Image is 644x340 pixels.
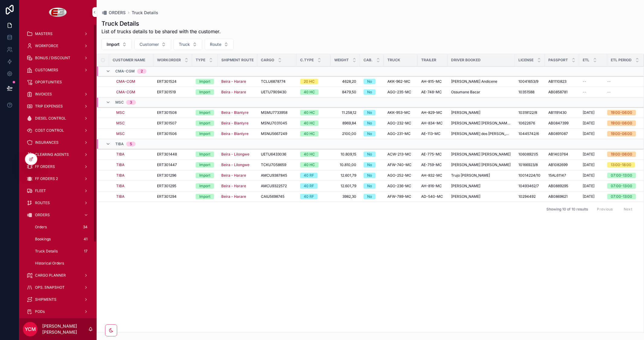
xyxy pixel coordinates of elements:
[221,194,246,199] span: Beira - Harare
[221,110,248,115] span: Beira - Blantyre
[548,173,566,178] span: 15AL61147
[387,121,411,126] span: AGO-232-MC
[116,121,125,126] a: MSC
[334,121,356,126] span: 8969,84
[82,236,89,243] div: 41
[157,110,177,115] span: ERT301508
[334,131,356,136] span: 2100,00
[35,188,46,193] span: FLEET
[261,152,286,157] span: UETU6433036
[23,197,93,208] a: ROUTES
[101,19,221,28] h1: Truck Details
[35,68,58,72] span: CUSTOMERS
[421,90,442,95] span: AE-748-MC
[221,152,249,157] a: Beira - Lilongwe
[304,131,315,136] div: 40 HC
[421,162,442,167] span: AE-759-MC
[583,162,594,167] span: [DATE]
[518,162,538,167] span: 10166923/8
[134,39,171,50] button: Select Button
[611,183,632,189] div: 07:00-13:00
[132,10,158,16] a: Truck Details
[107,41,120,47] span: Import
[30,222,93,233] a: Orders34
[451,121,511,126] span: [PERSON_NAME] [PERSON_NAME] [PERSON_NAME]
[518,90,534,95] span: 10351588
[116,90,135,95] span: CMA-CGM
[116,79,135,84] a: CMA-CGM
[387,131,411,136] span: AGO-231-MC
[157,58,181,63] span: Workorder
[210,41,221,47] span: Route
[421,110,442,115] span: AH-829-MC
[199,131,210,136] div: Import
[304,194,314,199] div: 40 RF
[451,162,511,167] span: [PERSON_NAME] [PERSON_NAME]
[23,173,93,184] a: FF ORDERS 2
[23,53,93,63] a: BONUS / DISCOUNT
[387,79,410,84] span: AKK-962-MC
[221,79,246,84] span: Beira - Harare
[30,258,93,269] a: Historical Orders
[35,285,65,290] span: OPS. SNAPSHOT
[19,24,97,318] div: scrollable content
[23,65,93,75] a: CUSTOMERS
[157,131,177,136] span: ERT301506
[451,131,511,136] span: [PERSON_NAME] dos [PERSON_NAME]
[548,162,568,167] span: AB1082699
[421,58,436,63] span: Trailer
[548,79,566,84] span: AB1110823
[334,110,356,115] span: 11.258,12
[334,90,356,95] span: 8479,50
[364,58,373,63] span: Cab.
[304,162,315,168] div: 40 HC
[304,89,315,95] div: 40 HC
[387,184,411,188] span: AGO-236-MC
[199,183,210,189] div: Import
[35,140,59,145] span: INSURANCES
[304,183,314,189] div: 40 RF
[221,173,246,178] a: Beira - Harare
[35,200,50,205] span: ROUTES
[116,152,124,157] a: TIBA
[518,121,535,126] span: 10622676
[583,131,594,136] span: [DATE]
[116,131,125,136] span: MSC
[35,56,70,60] span: BONUS / DISCOUNT
[157,194,177,199] span: ERT301294
[334,79,356,84] span: 4628,20
[115,142,124,146] span: TIBA
[23,270,93,281] a: CARGO PLANNER
[548,58,568,63] span: Passport
[261,90,287,95] span: UETU7909430
[518,184,539,188] span: 10493462/7
[421,79,442,84] span: AH-815-MC
[548,131,568,136] span: AB0891087
[116,194,124,199] a: TIBA
[23,161,93,172] a: FF ORDERS
[23,125,93,136] a: COST CONTROL
[421,173,442,178] span: AH-832-MC
[141,69,143,74] div: 2
[221,162,249,167] a: Beira - Lilongwe
[101,39,132,50] button: Select Button
[518,58,533,63] span: License
[518,131,539,136] span: 10445742/6
[81,223,89,231] div: 34
[548,110,567,115] span: AB1191430
[367,110,372,115] div: No
[451,79,497,84] span: [PERSON_NAME] Andicene
[23,185,93,196] a: FLEET
[35,104,63,109] span: TRIP EXPENSES
[583,58,589,63] span: ETL
[421,131,441,136] span: AE-113-MC
[35,31,53,36] span: MASTERS
[387,90,411,95] span: AGO-235-MC
[139,41,159,47] span: Customer
[611,110,632,115] div: 19:00-06:00
[304,110,315,115] div: 40 HC
[199,89,210,95] div: Import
